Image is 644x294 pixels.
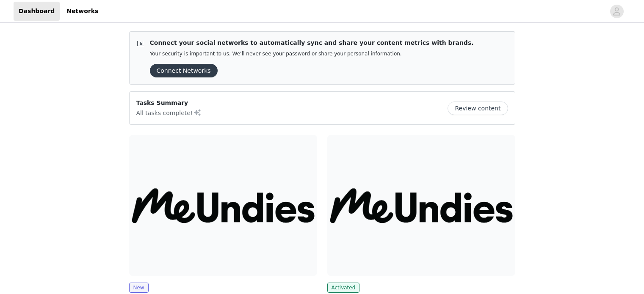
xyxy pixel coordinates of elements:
img: MeUndies [129,135,317,276]
img: MeUndies [327,135,515,276]
a: Dashboard [14,2,60,21]
span: Activated [327,283,360,293]
a: Networks [61,2,103,21]
p: Your security is important to us. We’ll never see your password or share your personal information. [150,51,474,57]
button: Connect Networks [150,64,218,77]
p: Connect your social networks to automatically sync and share your content metrics with brands. [150,38,474,47]
p: All tasks complete! [136,107,202,118]
span: New [129,283,149,293]
p: Tasks Summary [136,99,202,107]
div: avatar [613,5,621,18]
button: Review content [448,102,508,115]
